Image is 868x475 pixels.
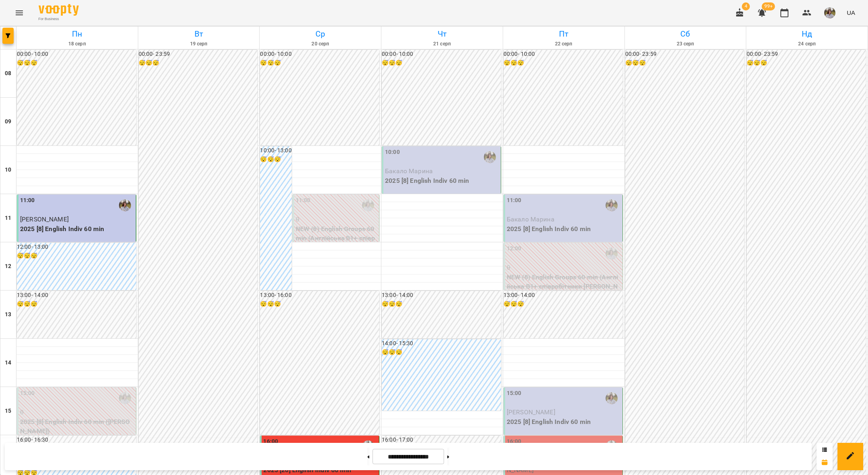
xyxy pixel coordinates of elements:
[382,59,501,68] h6: 😴😴😴
[606,248,618,260] img: Романишин Юлія (а)
[39,16,79,22] span: For Business
[625,59,745,68] h6: 😴😴😴
[626,40,745,48] h6: 23 серп
[39,4,79,16] img: Voopty Logo
[504,50,623,59] h6: 00:00 - 10:00
[507,215,555,223] span: Бакало Марина
[260,59,379,68] h6: 😴😴😴
[504,40,623,48] h6: 22 серп
[847,8,855,17] span: UA
[747,28,866,40] h6: Нд
[507,408,555,416] span: [PERSON_NAME]
[20,196,35,205] label: 11:00
[382,436,501,444] h6: 16:00 - 17:00
[385,176,499,186] p: 2025 [8] English Indiv 60 min
[17,50,136,59] h6: 00:00 - 10:00
[747,40,866,48] h6: 24 серп
[139,28,258,40] h6: Вт
[507,272,621,301] p: NEW (8) English Groups 60 min (Англійська В1+ співробітники [PERSON_NAME] - група)
[261,40,380,48] h6: 20 серп
[5,262,11,271] h6: 12
[260,50,379,59] h6: 00:00 - 10:00
[20,224,134,234] p: 2025 [8] English Indiv 60 min
[382,348,501,357] h6: 😴😴😴
[362,199,374,211] img: Романишин Юлія (а)
[296,196,311,205] label: 11:00
[20,389,35,398] label: 15:00
[504,28,623,40] h6: Пт
[382,300,501,309] h6: 😴😴😴
[507,389,522,398] label: 15:00
[382,291,501,300] h6: 13:00 - 14:00
[5,166,11,174] h6: 10
[260,300,379,309] h6: 😴😴😴
[18,28,137,40] h6: Пн
[747,50,866,59] h6: 00:00 - 23:59
[260,291,379,300] h6: 13:00 - 16:00
[17,252,136,260] h6: 😴😴😴
[385,148,400,157] label: 10:00
[507,263,621,272] p: 0
[504,59,623,68] h6: 😴😴😴
[507,417,621,427] p: 2025 [8] English Indiv 60 min
[139,40,258,48] h6: 19 серп
[507,196,522,205] label: 11:00
[260,146,291,155] h6: 10:00 - 13:00
[296,224,378,262] p: NEW (8) English Groups 60 min (Англійська В1+ співробітники [PERSON_NAME] - група)
[504,300,623,309] h6: 😴😴😴
[139,59,258,68] h6: 😴😴😴
[504,291,623,300] h6: 13:00 - 14:00
[625,50,745,59] h6: 00:00 - 23:59
[383,28,502,40] h6: Чт
[17,300,136,309] h6: 😴😴😴
[507,244,522,253] label: 12:00
[747,59,866,68] h6: 😴😴😴
[382,339,501,348] h6: 14:00 - 15:30
[20,407,134,417] p: 0
[507,224,621,234] p: 2025 [8] English Indiv 60 min
[10,3,29,23] button: Menu
[17,436,136,444] h6: 16:00 - 16:30
[17,291,136,300] h6: 13:00 - 14:00
[385,167,433,175] span: Бакало Марина
[17,59,136,68] h6: 😴😴😴
[824,7,835,18] img: 2afcea6c476e385b61122795339ea15c.jpg
[5,407,11,416] h6: 15
[507,437,522,446] label: 16:00
[5,214,11,223] h6: 11
[762,2,775,10] span: 99+
[260,155,291,164] h6: 😴😴😴
[606,392,618,404] img: Романишин Юлія (а)
[382,50,501,59] h6: 00:00 - 10:00
[626,28,745,40] h6: Сб
[606,199,618,211] img: Романишин Юлія (а)
[5,310,11,319] h6: 13
[119,199,131,211] img: Романишин Юлія (а)
[119,392,131,404] img: Романишин Юлія (а)
[20,417,134,436] p: 2025 [8] English Indiv 60 min ([PERSON_NAME])
[5,117,11,126] h6: 09
[139,50,258,59] h6: 00:00 - 23:59
[263,437,278,446] label: 16:00
[843,5,858,20] button: UA
[261,28,380,40] h6: Ср
[17,243,136,252] h6: 12:00 - 13:00
[484,151,496,163] img: Романишин Юлія (а)
[296,215,378,224] p: 0
[5,358,11,367] h6: 14
[20,215,69,223] span: [PERSON_NAME]
[383,40,502,48] h6: 21 серп
[18,40,137,48] h6: 18 серп
[742,2,750,10] span: 4
[5,69,11,78] h6: 08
